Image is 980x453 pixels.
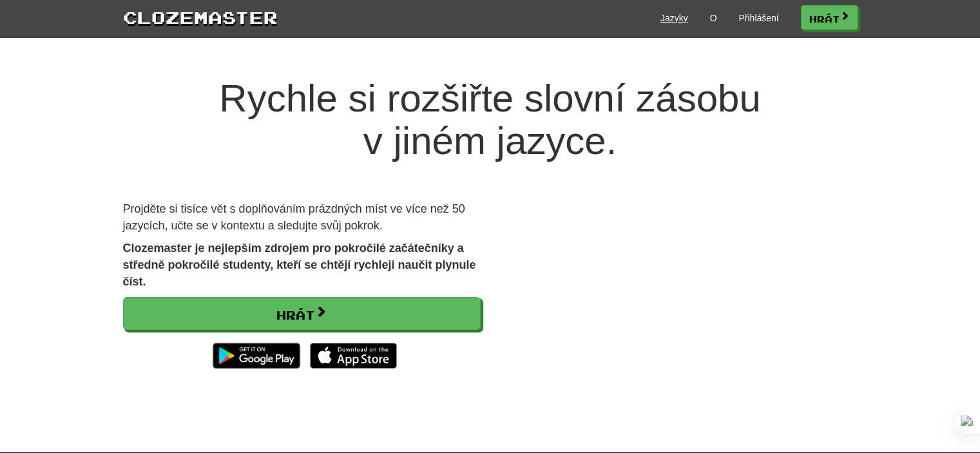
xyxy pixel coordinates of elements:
[123,5,278,29] a: Clozemaster
[801,5,858,30] a: Hrát
[710,13,717,23] font: O
[276,308,315,322] font: Hrát
[660,12,688,24] a: Jazyky
[123,7,278,27] font: Clozemaster
[363,119,617,162] font: v jiném jazyce.
[738,13,778,23] font: Přihlášení
[310,343,397,369] img: Download_on_the_App_Store_Badge_US-UK_135x40-25178aeef6eb6b83b96f5f2d004eda3bffbb37122de64afbaef7...
[738,12,778,24] a: Přihlášení
[206,336,306,375] img: Stáhnout na Google Play
[123,297,481,331] a: Hrát
[123,242,476,287] font: Clozemaster je nejlepším zdrojem pro pokročilé začátečníky a středně pokročilé studenty, kteří se...
[123,202,465,232] font: Projděte si tisíce vět s doplňováním prázdných míst ve více než 50 jazycích, učte se v kontextu a...
[809,13,840,24] font: Hrát
[219,77,760,120] font: Rychle si rozšiřte slovní zásobu
[660,13,688,23] font: Jazyky
[710,12,717,24] a: O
